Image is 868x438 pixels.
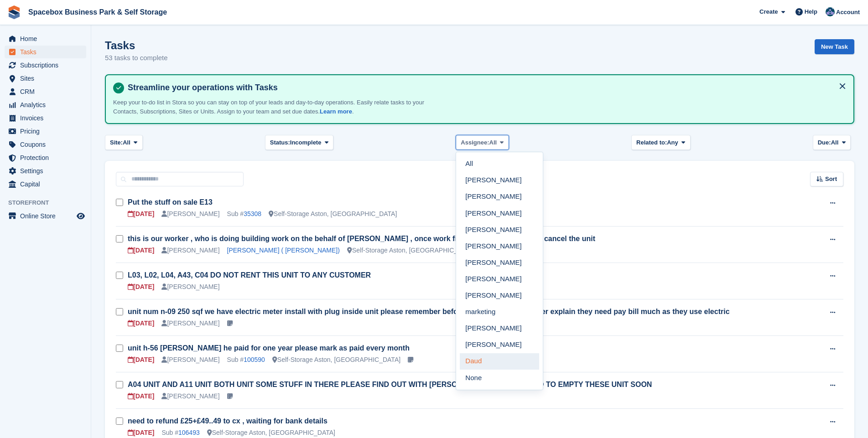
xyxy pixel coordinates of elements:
div: Sub # [227,209,262,219]
span: Protection [20,151,75,164]
span: Home [20,32,75,45]
div: [PERSON_NAME] [161,246,219,255]
span: Related to: [636,138,667,147]
span: Capital [20,178,75,191]
button: Due: All [813,135,851,150]
a: Daud [460,353,539,370]
span: Invoices [20,112,75,124]
span: Incomplete [290,138,322,147]
div: [DATE] [128,428,154,438]
div: Self-Storage Aston, [GEOGRAPHIC_DATA] [347,246,475,255]
a: 35308 [244,210,261,217]
span: CRM [20,85,75,98]
a: [PERSON_NAME] [460,337,539,353]
a: Put the stuff on sale E13 [128,198,213,206]
p: Keep your to-do list in Stora so you can stay on top of your leads and day-to-day operations. Eas... [113,98,432,116]
div: [PERSON_NAME] [161,392,219,401]
div: Self-Storage Aston, [GEOGRAPHIC_DATA] [207,428,335,438]
a: Spacebox Business Park & Self Storage [25,5,171,20]
a: menu [5,138,86,151]
a: menu [5,85,86,98]
h4: Streamline your operations with Tasks [124,82,846,93]
img: Daud [826,7,835,16]
span: Sites [20,72,75,85]
a: [PERSON_NAME] [460,205,539,222]
span: Storefront [8,198,91,207]
a: unit h-56 [PERSON_NAME] he paid for one year please mark as paid every month [128,344,410,352]
button: Assignee: All [456,135,509,150]
span: Pricing [20,125,75,138]
span: All [831,138,839,147]
a: menu [5,59,86,72]
a: [PERSON_NAME] [460,222,539,238]
a: [PERSON_NAME] [460,320,539,336]
span: Analytics [20,98,75,111]
span: Site: [110,138,123,147]
button: Site: All [105,135,143,150]
div: [DATE] [128,282,154,292]
a: marketing [460,304,539,320]
div: Sub # [161,428,199,438]
a: 106493 [178,429,200,436]
span: All [489,138,497,147]
a: menu [5,125,86,138]
a: menu [5,72,86,85]
a: [PERSON_NAME] [460,254,539,271]
span: Settings [20,165,75,177]
a: All [460,156,539,172]
button: Status: Incomplete [265,135,333,150]
a: menu [5,46,86,58]
div: [PERSON_NAME] [161,209,219,219]
span: All [123,138,130,147]
span: Subscriptions [20,59,75,72]
a: [PERSON_NAME] [460,287,539,304]
div: [DATE] [128,209,154,219]
h1: Tasks [105,39,168,52]
a: A04 UNIT AND A11 UNIT BOTH UNIT SOME STUFF IN THERE PLEASE FIND OUT WITH [PERSON_NAME] PLEASE NEE... [128,381,652,388]
div: [PERSON_NAME] [161,319,219,328]
a: this is our worker , who is doing building work on the behalf of [PERSON_NAME] , once work finish... [128,235,595,242]
a: menu [5,210,86,222]
a: menu [5,178,86,191]
a: Learn more [320,108,352,115]
a: L03, L02, L04, A43, C04 DO NOT RENT THIS UNIT TO ANY CUSTOMER [128,271,371,279]
div: [PERSON_NAME] [161,355,219,365]
a: Preview store [75,211,86,222]
a: [PERSON_NAME] ( [PERSON_NAME]) [227,247,340,254]
span: Sort [825,175,837,184]
a: menu [5,165,86,177]
a: New Task [815,39,854,54]
a: 100590 [244,356,265,363]
div: Self-Storage Aston, [GEOGRAPHIC_DATA] [272,355,400,365]
button: Related to: Any [631,135,690,150]
div: [DATE] [128,355,154,365]
a: [PERSON_NAME] [460,189,539,205]
a: need to refund £25+£49..49 to cx , waiting for bank details [128,417,327,425]
a: [PERSON_NAME] [460,238,539,254]
div: [PERSON_NAME] [161,282,219,292]
a: None [460,370,539,386]
a: unit num n-09 250 sqf we have electric meter install with plug inside unit please remember before... [128,308,730,315]
span: Account [836,8,860,17]
div: [DATE] [128,392,154,401]
p: 53 tasks to complete [105,53,168,63]
a: [PERSON_NAME] [460,271,539,287]
div: Sub # [227,355,265,365]
a: menu [5,112,86,124]
span: Assignee: [461,138,489,147]
a: [PERSON_NAME] [460,172,539,189]
a: menu [5,32,86,45]
img: stora-icon-8386f47178a22dfd0bd8f6a31ec36ba5ce8667c1dd55bd0f319d3a0aa187defe.svg [7,5,21,19]
span: Create [759,7,778,16]
span: Coupons [20,138,75,151]
span: Any [667,138,678,147]
a: menu [5,151,86,164]
a: menu [5,98,86,111]
span: Tasks [20,46,75,58]
span: Due: [818,138,831,147]
span: Online Store [20,210,75,222]
span: Help [805,7,817,16]
span: Status: [270,138,290,147]
div: [DATE] [128,246,154,255]
div: Self-Storage Aston, [GEOGRAPHIC_DATA] [269,209,397,219]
